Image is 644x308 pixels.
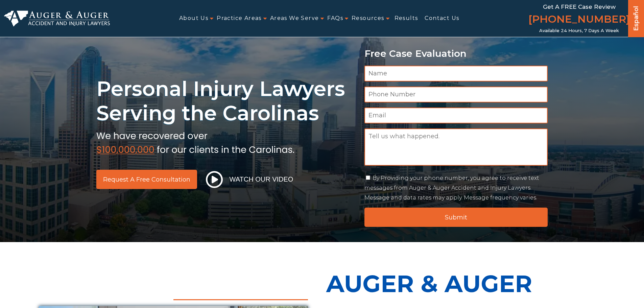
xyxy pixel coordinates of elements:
span: Get a FREE Case Review [543,3,616,10]
a: Areas We Serve [270,11,319,26]
input: Phone Number [364,87,548,102]
input: Email [364,108,548,123]
a: FAQs [327,11,343,26]
img: Auger & Auger Accident and Injury Lawyers Logo [4,10,110,27]
a: About Us [179,11,208,26]
span: Request a Free Consultation [103,176,190,183]
label: By Providing your phone number, you agree to receive text messages from Auger & Auger Accident an... [364,175,539,201]
input: Submit [364,208,548,227]
a: Practice Areas [217,11,262,26]
a: Contact Us [425,11,459,26]
a: Results [395,11,418,26]
input: Name [364,66,548,81]
button: Watch Our Video [204,171,295,188]
a: Request a Free Consultation [96,170,197,189]
h1: Personal Injury Lawyers Serving the Carolinas [96,77,356,125]
span: Available 24 Hours, 7 Days a Week [539,28,619,33]
p: Auger & Auger [326,262,605,305]
a: [PHONE_NUMBER] [528,12,630,28]
p: Free Case Evaluation [364,48,548,59]
img: sub text [96,129,294,155]
a: Resources [352,11,384,26]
